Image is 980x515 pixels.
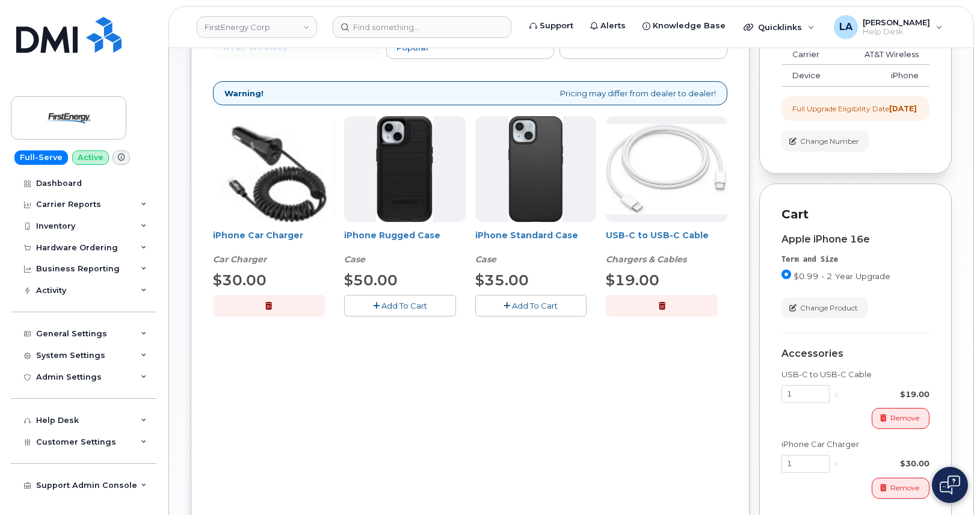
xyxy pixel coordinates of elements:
[600,20,626,32] span: Alerts
[213,81,727,106] div: Pricing may differ from dealer to dealer!
[890,413,919,424] span: Remove
[781,270,791,279] input: $0.99 - 2 Year Upgrade
[889,104,917,113] strong: [DATE]
[800,303,858,313] span: Change Product
[521,14,582,38] a: Support
[653,20,726,32] span: Knowledge Base
[839,20,852,34] span: LA
[781,206,929,223] p: Cart
[843,389,929,400] div: $19.00
[333,16,511,38] input: Find something...
[830,389,843,400] div: x
[840,65,929,87] td: iPhone
[396,43,430,52] span: Popular
[872,478,929,499] button: Remove
[475,271,529,289] span: $35.00
[344,229,466,265] div: iPhone Rugged Case
[843,458,929,469] div: $30.00
[758,22,802,32] span: Quicklinks
[781,65,840,87] td: Device
[735,15,823,39] div: Quicklinks
[475,229,597,265] div: iPhone Standard Case
[606,254,686,265] em: Chargers & Cables
[863,27,930,37] span: Help Desk
[344,295,456,316] button: Add To Cart
[381,301,427,310] span: Add To Cart
[863,17,930,27] span: [PERSON_NAME]
[508,116,563,222] img: Symmetry.jpg
[344,230,440,241] a: iPhone Rugged Case
[825,15,951,39] div: Lanette Aparicio
[213,230,303,241] a: iPhone Car Charger
[344,271,398,289] span: $50.00
[213,116,334,222] img: iphonesecg.jpg
[781,131,869,152] button: Change Number
[781,348,929,359] div: Accessories
[512,301,558,310] span: Add To Cart
[344,254,365,265] em: Case
[634,14,734,38] a: Knowledge Base
[781,439,929,450] div: iPhone Car Charger
[781,369,929,380] div: USB-C to USB-C Cable
[213,271,267,289] span: $30.00
[606,230,709,241] a: USB-C to USB-C Cable
[781,234,929,245] div: Apple iPhone 16e
[197,16,317,38] a: FirstEnergy Corp
[890,483,919,493] span: Remove
[224,88,263,99] strong: Warning!
[830,458,843,469] div: x
[872,408,929,429] button: Remove
[940,475,960,495] img: Open chat
[475,254,496,265] em: Case
[475,295,587,316] button: Add To Cart
[800,136,859,147] span: Change Number
[781,44,840,66] td: Carrier
[475,230,578,241] a: iPhone Standard Case
[213,229,334,265] div: iPhone Car Charger
[840,44,929,66] td: AT&T Wireless
[376,116,433,222] img: Defender.jpg
[606,271,659,289] span: $19.00
[606,229,727,265] div: USB-C to USB-C Cable
[606,124,727,214] img: USB-C.jpg
[792,103,917,114] div: Full Upgrade Eligibility Date
[582,14,634,38] a: Alerts
[781,254,929,265] div: Term and Size
[781,297,868,318] button: Change Product
[540,20,573,32] span: Support
[794,271,890,281] span: $0.99 - 2 Year Upgrade
[213,254,267,265] em: Car Charger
